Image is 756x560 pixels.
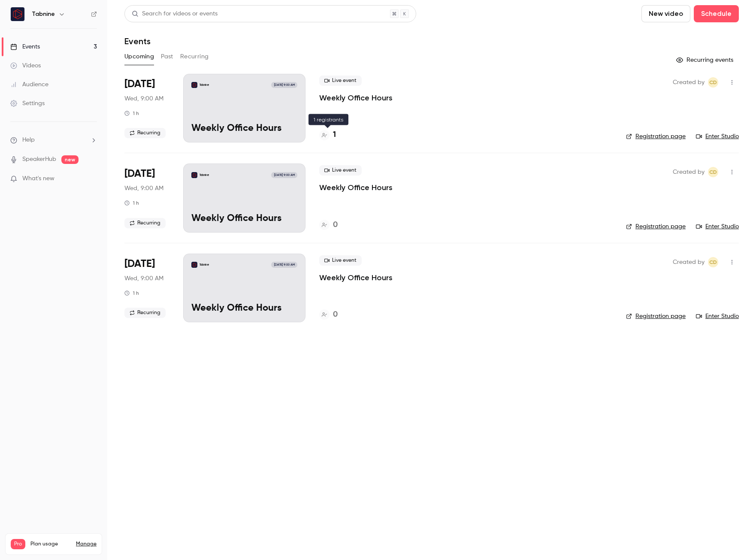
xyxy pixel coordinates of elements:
li: help-dropdown-opener [10,136,97,145]
span: new [61,155,79,164]
div: Oct 15 Wed, 9:00 AM (America/Denver) [124,74,169,142]
button: Recurring events [672,53,739,67]
p: Weekly Office Hours [191,303,297,314]
span: [DATE] 9:00 AM [271,172,297,178]
img: Weekly Office Hours [191,172,197,178]
span: Chris du Toit [708,257,718,267]
button: Upcoming [124,50,154,64]
button: Recurring [180,50,209,64]
a: Enter Studio [696,222,739,231]
a: Registration page [626,312,686,321]
p: Tabnine [200,83,209,87]
div: Oct 22 Wed, 9:00 AM (America/Denver) [124,163,169,232]
a: 0 [319,309,338,321]
span: Created by [673,77,705,88]
span: Plan usage [30,541,71,548]
img: Tabnine [11,7,24,21]
span: What's new [22,174,54,183]
span: [DATE] 9:00 AM [271,262,297,268]
a: Registration page [626,222,686,231]
a: Weekly Office Hours [319,93,393,103]
span: Created by [673,167,705,177]
span: Created by [673,257,705,267]
span: Chris du Toit [708,167,718,177]
span: Help [22,136,35,145]
span: Wed, 9:00 AM [124,274,163,283]
div: Audience [10,80,48,89]
span: Wed, 9:00 AM [124,184,163,193]
h4: 0 [333,219,338,231]
button: Past [161,50,173,64]
a: Enter Studio [696,132,739,141]
div: Oct 29 Wed, 9:00 AM (America/Denver) [124,254,169,322]
span: Wed, 9:00 AM [124,94,163,103]
span: Live event [319,165,362,176]
a: Weekly Office HoursTabnine[DATE] 9:00 AMWeekly Office Hours [183,163,305,232]
span: Pro [11,539,25,549]
span: Recurring [124,218,166,228]
p: Weekly Office Hours [191,123,297,134]
a: Weekly Office HoursTabnine[DATE] 9:00 AMWeekly Office Hours [183,74,305,142]
span: Live event [319,76,362,86]
span: Chris du Toit [708,77,718,88]
div: 1 h [124,200,139,206]
span: Cd [709,167,717,177]
a: SpeakerHub [22,155,56,164]
span: Recurring [124,128,166,138]
p: Tabnine [200,263,209,267]
p: Tabnine [200,173,209,177]
a: Weekly Office HoursTabnine[DATE] 9:00 AMWeekly Office Hours [183,254,305,322]
span: Cd [709,77,717,88]
img: Weekly Office Hours [191,82,197,88]
span: [DATE] 9:00 AM [271,82,297,88]
span: [DATE] [124,257,155,271]
a: Weekly Office Hours [319,182,393,193]
a: 0 [319,219,338,231]
span: Live event [319,255,362,266]
span: [DATE] [124,77,155,91]
button: New video [641,5,690,22]
a: 1 [319,129,336,141]
h4: 1 [333,129,336,141]
div: 1 h [124,290,139,297]
h4: 0 [333,309,338,321]
a: Enter Studio [696,312,739,321]
div: Events [10,42,40,51]
h1: Events [124,36,151,46]
a: Manage [76,541,97,548]
div: 1 h [124,110,139,117]
a: Registration page [626,132,686,141]
div: Videos [10,61,41,70]
span: Cd [709,257,717,267]
p: Weekly Office Hours [191,213,297,224]
span: [DATE] [124,167,155,181]
a: Weekly Office Hours [319,272,393,283]
div: Search for videos or events [132,9,218,18]
h6: Tabnine [32,10,55,18]
img: Weekly Office Hours [191,262,197,268]
div: Settings [10,99,45,108]
button: Schedule [694,5,739,22]
span: Recurring [124,308,166,318]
